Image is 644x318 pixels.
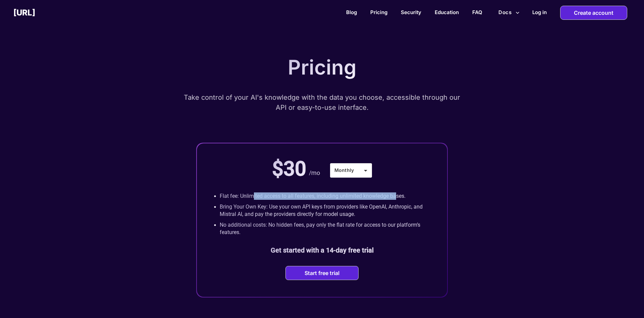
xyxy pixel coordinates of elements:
h2: Log in [532,9,547,15]
a: Blog [346,9,357,15]
div: Monthly [330,163,372,177]
p: $30 [272,157,306,181]
a: Education [435,9,459,15]
p: Flat fee: Unlimited access to all features, including unlimited knowledge bases. [220,192,406,200]
b: Get started with a 14-day free trial [271,246,374,254]
p: No additional costs: No hidden fees, pay only the flat rate for access to our platform’s features. [220,221,430,236]
a: FAQ [472,9,482,15]
p: • [214,221,216,236]
p: Pricing [288,55,357,79]
a: Security [401,9,421,15]
p: /mo [309,169,320,177]
p: • [214,203,216,218]
p: • [214,192,216,200]
h2: [URL] [13,8,35,17]
a: Pricing [370,9,387,15]
p: Bring Your Own Key: Use your own API keys from providers like OpenAI, Anthropic, and Mistral AI, ... [220,203,430,218]
button: more [496,6,522,19]
p: Create account [574,6,613,19]
p: Take control of your AI's knowledge with the data you choose, accessible through our API or easy-... [183,92,461,112]
button: Start free trial [303,270,341,276]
